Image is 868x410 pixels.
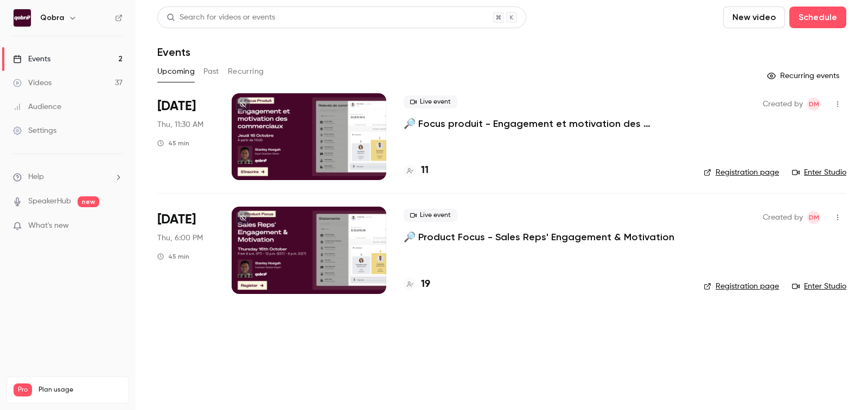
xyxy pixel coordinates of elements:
div: Settings [13,125,56,136]
span: Thu, 6:00 PM [157,233,203,244]
span: Plan usage [39,386,122,394]
a: 11 [404,163,429,178]
button: Recurring events [762,67,846,85]
img: Qobra [14,9,31,27]
h1: Events [157,46,190,59]
span: Pro [14,383,32,396]
span: What's new [28,220,69,232]
div: Events [13,54,50,65]
div: 45 min [157,139,189,148]
a: 🔎 Focus produit - Engagement et motivation des commerciaux [404,117,686,130]
span: DM [809,98,819,111]
span: [DATE] [157,211,196,228]
a: 🔎 Product Focus - Sales Reps' Engagement & Motivation [404,230,674,244]
a: Enter Studio [792,167,846,178]
button: Recurring [228,63,264,80]
span: Thu, 11:30 AM [157,119,203,130]
a: Enter Studio [792,281,846,292]
span: Help [28,171,44,183]
a: 19 [404,277,430,292]
span: DM [809,211,819,224]
li: help-dropdown-opener [13,171,123,183]
div: Videos [13,78,52,88]
a: SpeakerHub [28,196,71,207]
button: Upcoming [157,63,195,80]
div: Search for videos or events [167,12,275,23]
div: Audience [13,101,61,112]
button: Past [203,63,219,80]
div: Oct 16 Thu, 11:30 AM (Europe/Paris) [157,93,214,180]
span: Live event [404,95,457,108]
span: Created by [763,211,803,224]
span: Created by [763,98,803,111]
span: [DATE] [157,98,196,115]
span: Live event [404,209,457,222]
div: 45 min [157,252,189,261]
button: Schedule [789,7,846,28]
span: new [78,196,99,207]
a: Registration page [704,167,779,178]
div: Oct 16 Thu, 6:00 PM (Europe/Paris) [157,207,214,293]
h4: 19 [421,277,430,292]
button: New video [723,7,785,28]
a: Registration page [704,281,779,292]
span: Dylan Manceau [807,98,820,111]
span: Dylan Manceau [807,211,820,224]
h6: Qobra [40,12,64,23]
h4: 11 [421,163,429,178]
